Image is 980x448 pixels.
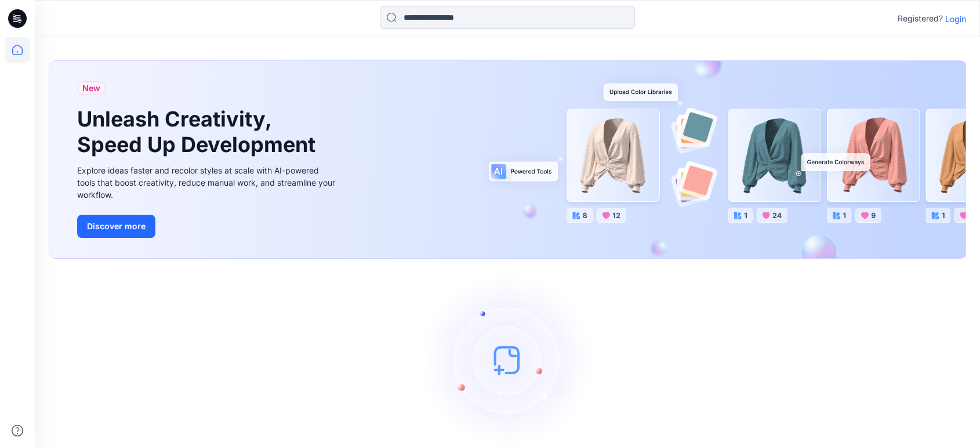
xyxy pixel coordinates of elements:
[77,164,338,201] div: Explore ideas faster and recolor styles at scale with AI-powered tools that boost creativity, red...
[82,81,100,95] span: New
[898,12,943,26] p: Registered?
[77,107,321,157] h1: Unleash Creativity, Speed Up Development
[77,215,338,238] a: Discover more
[945,13,966,25] p: Login
[77,215,155,238] button: Discover more
[420,273,594,447] img: empty-state-image.svg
